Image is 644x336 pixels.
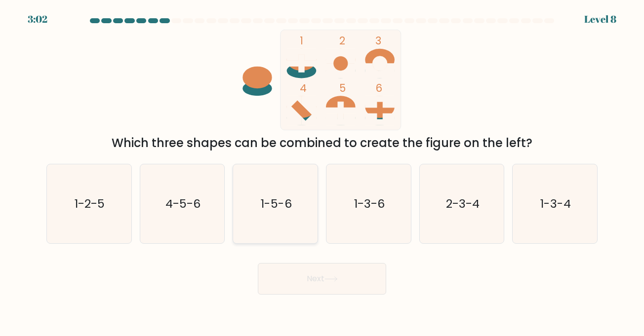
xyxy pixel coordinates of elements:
tspan: 6 [376,81,383,95]
div: Level 8 [584,12,616,27]
tspan: 3 [376,34,382,48]
text: 1-2-5 [75,195,105,212]
tspan: 2 [339,34,345,48]
text: 1-3-6 [354,195,385,212]
text: 2-3-4 [446,195,480,212]
text: 4-5-6 [165,195,201,212]
button: Next [258,263,386,295]
div: 3:02 [28,12,47,27]
text: 1-5-6 [261,195,292,212]
tspan: 5 [339,81,346,95]
tspan: 1 [300,34,304,48]
text: 1-3-4 [540,195,571,212]
tspan: 4 [300,81,307,95]
div: Which three shapes can be combined to create the figure on the left? [52,134,592,152]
